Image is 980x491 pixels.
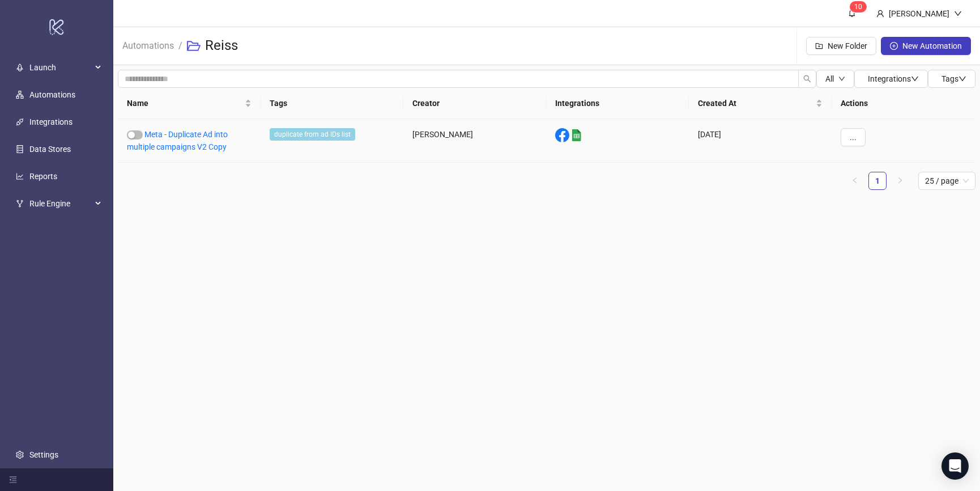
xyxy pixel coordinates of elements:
[403,88,546,119] th: Creator
[546,88,689,119] th: Integrations
[918,172,975,190] div: Page Size
[832,88,975,119] th: Actions
[841,128,866,146] button: ...
[897,177,904,184] span: right
[118,88,261,119] th: Name
[850,133,857,142] span: ...
[869,172,886,189] a: 1
[803,75,811,83] span: search
[187,39,201,53] span: folder-open
[29,192,92,215] span: Rule Engine
[928,70,975,88] button: Tagsdown
[689,88,832,119] th: Created At
[29,145,71,154] a: Data Stores
[120,39,176,51] a: Automations
[958,75,966,83] span: down
[825,74,834,83] span: All
[846,172,864,190] li: Previous Page
[941,74,966,83] span: Tags
[868,74,919,83] span: Integrations
[828,41,867,50] span: New Folder
[806,37,876,55] button: New Folder
[911,75,919,83] span: down
[178,37,182,55] li: /
[9,476,17,484] span: menu-fold
[854,70,928,88] button: Integrationsdown
[815,42,823,50] span: folder-add
[954,10,962,18] span: down
[891,172,909,190] li: Next Page
[698,97,813,109] span: Created At
[16,200,24,208] span: fork
[29,450,58,459] a: Settings
[884,7,954,20] div: [PERSON_NAME]
[868,172,887,190] li: 1
[29,56,92,79] span: Launch
[270,128,355,141] span: duplicate from ad IDs list
[689,119,832,163] div: [DATE]
[881,37,971,55] button: New Automation
[838,75,845,82] span: down
[848,9,856,17] span: bell
[16,64,24,71] span: rocket
[816,70,854,88] button: Alldown
[876,10,884,18] span: user
[941,452,969,480] div: Open Intercom Messenger
[403,119,546,163] div: [PERSON_NAME]
[127,130,228,151] a: Meta - Duplicate Ad into multiple campaigns V2 Copy
[29,90,75,99] a: Automations
[902,41,962,50] span: New Automation
[29,117,73,126] a: Integrations
[846,172,864,190] button: left
[850,1,867,12] sup: 10
[858,3,862,11] span: 0
[29,172,57,181] a: Reports
[890,42,898,50] span: plus-circle
[854,3,858,11] span: 1
[127,97,242,109] span: Name
[851,177,858,184] span: left
[891,172,909,190] button: right
[925,172,969,189] span: 25 / page
[205,37,238,55] h3: Reiss
[261,88,403,119] th: Tags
